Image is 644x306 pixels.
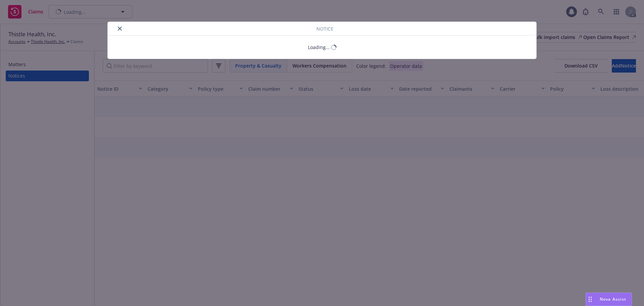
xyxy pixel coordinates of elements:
[586,293,632,306] button: Nova Assist
[316,25,333,32] span: Notice
[586,293,594,306] div: Drag to move
[308,44,330,51] div: Loading...
[600,296,626,302] span: Nova Assist
[116,25,124,33] button: close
